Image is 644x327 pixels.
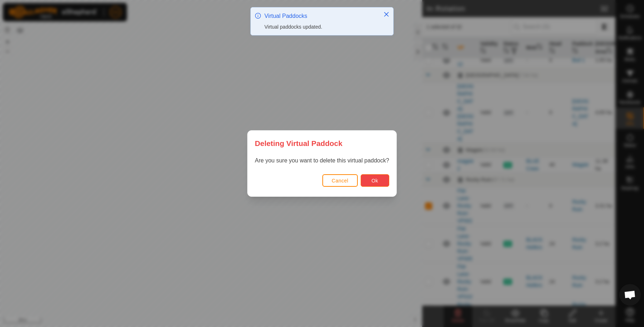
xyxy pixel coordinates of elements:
[371,178,378,184] span: Ok
[264,12,376,20] div: Virtual Paddocks
[381,9,391,19] button: Close
[264,23,376,31] div: Virtual paddocks updated.
[332,178,348,184] span: Cancel
[322,174,358,187] button: Cancel
[361,174,389,187] button: Ok
[255,156,389,165] p: Are you sure you want to delete this virtual paddock?
[619,284,641,306] div: Open chat
[255,138,342,149] span: Deleting Virtual Paddock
